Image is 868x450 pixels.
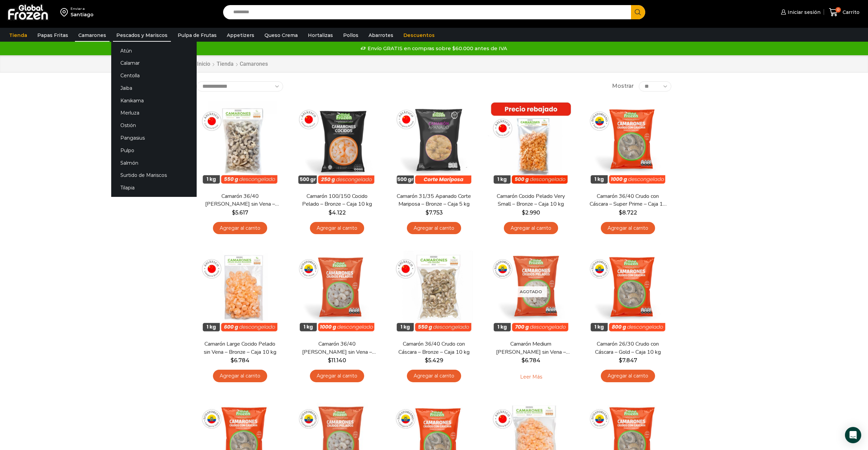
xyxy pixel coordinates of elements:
span: Carrito [841,9,860,16]
span: Mostrar [612,82,634,90]
span: $ [329,209,332,216]
a: Camarón Cocido Pelado Very Small – Bronze – Caja 10 kg [492,192,570,208]
a: Inicio [197,60,211,68]
a: Camarón 36/40 Crudo con Cáscara – Super Prime – Caja 10 kg [589,192,667,208]
a: Abarrotes [365,29,397,42]
bdi: 7.847 [619,357,637,364]
nav: Breadcrumb [197,60,268,68]
a: Camarón 36/40 Crudo con Cáscara – Bronze – Caja 10 kg [395,340,473,356]
a: Camarón Large Cocido Pelado sin Vena – Bronze – Caja 10 kg [201,340,279,356]
a: Ostión [111,119,197,132]
a: Atún [111,44,197,57]
a: Agregar al carrito: “Camarón 36/40 Crudo con Cáscara - Super Prime - Caja 10 kg” [601,222,655,234]
a: Camarón Medium [PERSON_NAME] sin Vena – Silver – Caja 10 kg [492,340,570,356]
h1: Camarones [240,61,268,67]
span: $ [425,357,428,364]
button: Search button [631,5,645,19]
div: Enviar a [71,6,94,11]
bdi: 8.722 [619,209,637,216]
a: Agregar al carrito: “Camarón 36/40 Crudo Pelado sin Vena - Bronze - Caja 10 kg” [213,222,267,234]
span: $ [232,209,235,216]
a: Camarón 31/35 Apanado Corte Mariposa – Bronze – Caja 5 kg [395,192,473,208]
img: address-field-icon.svg [60,6,71,18]
span: $ [328,357,331,364]
a: Agregar al carrito: “Camarón 36/40 Crudo Pelado sin Vena - Super Prime - Caja 10 kg” [310,370,364,382]
a: Camarones [75,29,110,42]
a: Salmón [111,157,197,169]
span: $ [521,357,525,364]
a: Tilapia [111,182,197,194]
span: Iniciar sesión [786,9,821,16]
a: Agregar al carrito: “Camarón Large Cocido Pelado sin Vena - Bronze - Caja 10 kg” [213,370,267,382]
span: $ [619,357,622,364]
a: Hortalizas [304,29,336,42]
a: 0 Carrito [827,4,861,20]
bdi: 11.140 [328,357,346,364]
p: Agotado [515,286,547,298]
a: Jaiba [111,82,197,95]
a: Camarón 36/40 [PERSON_NAME] sin Vena – Super Prime – Caja 10 kg [298,340,376,356]
span: 0 [835,7,841,13]
bdi: 5.429 [425,357,443,364]
a: Pescados y Mariscos [113,29,171,42]
bdi: 2.990 [522,209,540,216]
a: Kanikama [111,94,197,107]
a: Agregar al carrito: “Camarón Cocido Pelado Very Small - Bronze - Caja 10 kg” [504,222,558,234]
bdi: 4.122 [329,209,346,216]
a: Camarón 36/40 [PERSON_NAME] sin Vena – Bronze – Caja 10 kg [201,192,279,208]
a: Appetizers [223,29,258,42]
a: Camarón 100/150 Cocido Pelado – Bronze – Caja 10 kg [298,192,376,208]
a: Iniciar sesión [779,5,821,19]
a: Merluza [111,107,197,119]
a: Agregar al carrito: “Camarón 26/30 Crudo con Cáscara - Gold - Caja 10 kg” [601,370,655,382]
a: Pollos [340,29,362,42]
a: Pangasius [111,132,197,144]
bdi: 5.617 [232,209,248,216]
a: Tienda [216,60,234,68]
a: Camarón 26/30 Crudo con Cáscara – Gold – Caja 10 kg [589,340,667,356]
div: Open Intercom Messenger [845,427,861,443]
a: Surtido de Mariscos [111,169,197,182]
a: Calamar [111,57,197,69]
a: Pulpo [111,144,197,157]
a: Agregar al carrito: “Camarón 36/40 Crudo con Cáscara - Bronze - Caja 10 kg” [407,370,461,382]
a: Papas Fritas [34,29,72,42]
bdi: 7.753 [426,209,443,216]
a: Tienda [6,29,31,42]
select: Pedido de la tienda [197,81,283,91]
div: Santiago [71,11,94,18]
span: $ [619,209,622,216]
span: $ [522,209,525,216]
span: $ [426,209,429,216]
span: $ [231,357,234,364]
bdi: 6.784 [521,357,540,364]
a: Queso Crema [261,29,301,42]
a: Leé más sobre “Camarón Medium Crudo Pelado sin Vena - Silver - Caja 10 kg” [510,370,553,384]
a: Agregar al carrito: “Camarón 31/35 Apanado Corte Mariposa - Bronze - Caja 5 kg” [407,222,461,234]
a: Descuentos [400,29,438,42]
bdi: 6.784 [231,357,250,364]
a: Centolla [111,69,197,82]
a: Pulpa de Frutas [174,29,220,42]
a: Agregar al carrito: “Camarón 100/150 Cocido Pelado - Bronze - Caja 10 kg” [310,222,364,234]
